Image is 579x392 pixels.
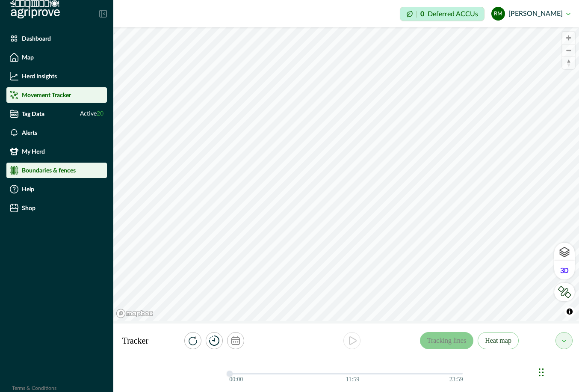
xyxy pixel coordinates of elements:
[6,144,107,159] a: My Herd
[536,351,579,392] iframe: Chat Widget
[6,87,107,103] a: Movement Tracker
[558,286,571,298] img: LkRIKP7pqK064DBUf7vatyaj0RnXiK+1zEGAAAAAElFTkSuQmCC
[116,309,154,318] a: Mapbox logo
[80,110,103,119] span: Active
[22,110,44,117] p: Tag Data
[420,11,424,18] p: 0
[562,56,575,69] button: Reset bearing to north
[22,186,34,193] p: Help
[22,92,71,98] p: Movement Tracker
[6,68,107,84] a: Herd Insights
[97,111,103,117] span: 20
[22,205,35,211] p: Shop
[562,57,575,69] span: Reset bearing to north
[564,306,575,317] button: Toggle attribution
[6,106,107,122] a: Tag DataActive20
[428,11,478,17] p: Deferred ACCUs
[6,125,107,140] a: Alerts
[22,167,76,174] p: Boundaries & fences
[12,386,56,391] a: Terms & Conditions
[22,35,51,42] p: Dashboard
[562,44,575,56] button: Zoom out
[22,129,37,136] p: Alerts
[113,27,579,321] canvas: Map
[6,50,107,65] a: Map
[6,181,107,197] a: Help
[6,163,107,178] a: Boundaries & fences
[491,3,570,24] button: Rodney McIntyre[PERSON_NAME]
[562,32,575,44] button: Zoom in
[6,31,107,46] a: Dashboard
[6,200,107,216] a: Shop
[22,54,34,61] p: Map
[22,148,45,155] p: My Herd
[539,359,544,385] div: Drag
[22,73,57,80] p: Herd Insights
